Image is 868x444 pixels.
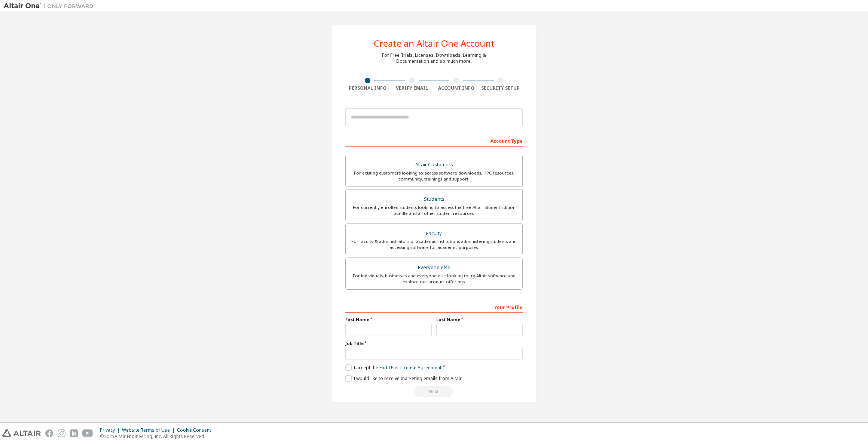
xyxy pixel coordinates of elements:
div: Personal Info [345,85,390,91]
div: Website Terms of Use [122,427,177,433]
div: Verify Email [390,85,434,91]
div: For faculty & administrators of academic institutions administering students and accessing softwa... [350,238,518,250]
div: Everyone else [350,262,518,273]
div: For individuals, businesses and everyone else looking to try Altair software and explore our prod... [350,273,518,285]
div: Students [350,194,518,204]
p: © 2025 Altair Engineering, Inc. All Rights Reserved. [100,433,216,440]
img: altair_logo.svg [2,429,41,437]
img: instagram.svg [58,429,65,437]
label: Last Name [436,317,523,323]
div: Create an Altair One Account [374,39,495,48]
img: Altair One [4,2,97,10]
div: Privacy [100,427,122,433]
label: I accept the [345,364,441,371]
label: First Name [345,317,432,323]
a: End-User License Agreement [379,364,441,371]
div: Account Type [345,135,523,147]
div: Cookie Consent [177,427,216,433]
div: Your Profile [345,301,523,313]
div: Faculty [350,228,518,239]
div: For Free Trials, Licenses, Downloads, Learning & Documentation and so much more. [382,52,486,64]
div: For existing customers looking to access software downloads, HPC resources, community, trainings ... [350,170,518,182]
div: For currently enrolled students looking to access the free Altair Student Edition bundle and all ... [350,204,518,216]
div: Read and acccept EULA to continue [345,386,523,397]
div: Account Info [434,85,479,91]
label: Job Title [345,340,523,346]
label: I would like to receive marketing emails from Altair [345,375,462,382]
img: facebook.svg [45,429,53,437]
img: youtube.svg [82,429,93,437]
img: linkedin.svg [70,429,78,437]
div: Security Setup [479,85,523,91]
div: Altair Customers [350,160,518,170]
